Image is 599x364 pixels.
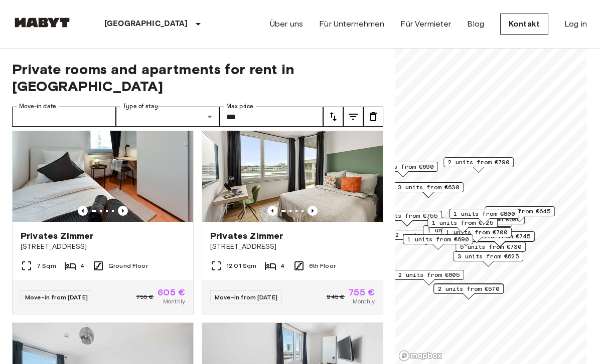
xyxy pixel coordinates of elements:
span: 2 units from €645 [489,207,550,216]
span: 1 units from €700 [446,228,507,237]
div: Map marker [394,270,464,285]
img: Marketing picture of unit DE-02-031-03M [13,102,193,222]
button: tune [343,107,363,127]
span: 4 units from €715 [446,217,508,226]
a: Für Unternehmen [319,18,384,30]
div: Map marker [433,284,504,299]
div: Map marker [442,217,512,232]
button: Previous image [118,206,128,216]
div: Map marker [427,218,498,233]
span: Monthly [353,297,375,306]
span: 2 units from €605 [398,270,460,279]
span: 1 units from €800 [454,209,515,218]
span: Move-in from [DATE] [25,293,88,301]
span: 605 € [158,288,185,297]
a: Marketing picture of unit DE-02-021-002-02HFPrevious imagePrevious imagePrivates Zimmer[STREET_AD... [202,101,383,314]
span: 945 € [327,292,345,301]
span: 755 € [349,288,375,297]
span: 4 units from €755 [376,211,437,220]
span: 3 units from €625 [458,252,519,261]
input: Choose date [12,107,116,127]
span: 2 units from €790 [448,158,509,167]
label: Move-in date [19,102,56,111]
span: 12.01 Sqm [226,261,256,270]
label: Type of stay [123,102,158,111]
div: Map marker [449,209,519,224]
div: Map marker [368,162,438,177]
span: 755 € [136,292,154,301]
span: 3 units from €630 [398,183,459,192]
span: Privates Zimmer [210,230,283,242]
div: Map marker [441,227,512,243]
button: Previous image [308,206,318,216]
span: Private rooms and apartments for rent in [GEOGRAPHIC_DATA] [12,61,383,95]
a: Für Vermieter [400,18,451,30]
img: Marketing picture of unit DE-02-021-002-02HF [202,102,383,222]
a: Log in [564,18,587,30]
div: Map marker [443,157,514,173]
span: Ground Floor [108,261,148,270]
span: 1 units from €725 [432,218,493,227]
button: Previous image [78,206,88,216]
span: 1 units from €690 [372,162,433,171]
a: Kontakt [500,14,548,35]
button: tune [363,107,383,127]
span: 7 Sqm [37,261,56,270]
a: Über uns [270,18,303,30]
span: 4 [80,261,84,270]
p: [GEOGRAPHIC_DATA] [104,18,188,30]
div: Map marker [485,206,555,222]
span: 2 units from €570 [438,284,499,293]
img: Habyt [12,18,72,28]
span: Privates Zimmer [21,230,93,242]
div: Map marker [453,251,523,267]
label: Max price [226,102,253,111]
div: Map marker [403,234,473,250]
span: Monthly [163,297,185,306]
span: 4 [280,261,284,270]
a: Mapbox logo [398,350,442,361]
span: 1 units from €745 [469,232,530,241]
div: Map marker [423,225,493,241]
button: tune [323,107,343,127]
div: Map marker [393,182,464,198]
div: Map marker [456,242,526,257]
a: Blog [467,18,484,30]
button: Previous image [267,206,277,216]
span: 1 units from €690 [407,235,469,244]
span: 2 units from €785 [395,230,457,239]
span: [STREET_ADDRESS] [21,242,185,252]
span: [STREET_ADDRESS] [210,242,375,252]
div: Map marker [433,283,504,299]
span: 6th Floor [309,261,336,270]
a: Marketing picture of unit DE-02-031-03MPrevious imagePrevious imagePrivates Zimmer[STREET_ADDRESS... [12,101,194,314]
span: Move-in from [DATE] [215,293,277,301]
div: Map marker [372,211,442,226]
